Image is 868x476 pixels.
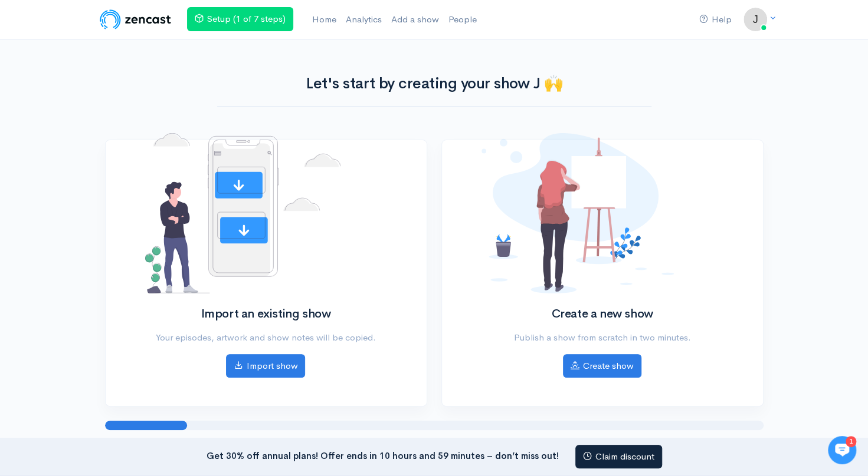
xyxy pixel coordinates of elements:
a: Add a show [386,7,444,32]
img: ... [743,8,767,31]
a: Claim discount [575,445,662,469]
a: Help [695,7,736,32]
p: Publish a show from scratch in two minutes. [482,331,723,345]
img: No shows added [482,133,674,293]
a: Create show [563,354,641,378]
h2: Create a new show [482,308,723,320]
h2: Just let us know if you need anything and we'll be happy to help! 🙂 [18,78,218,135]
img: ZenCast Logo [98,8,173,31]
strong: Get 30% off annual plans! Offer ends in 10 hours and 59 minutes – don’t miss out! [207,449,559,461]
h1: Hi 👋 [18,57,218,76]
h2: Import an existing show [145,308,386,320]
a: People [444,7,482,32]
p: Find an answer quickly [16,202,220,216]
h1: Let's start by creating your show J 🙌 [217,75,651,92]
a: Setup (1 of 7 steps) [187,7,293,31]
p: Your episodes, artwork and show notes will be copied. [145,331,386,345]
a: Import show [226,354,305,378]
button: New conversation [18,156,218,180]
iframe: gist-messenger-bubble-iframe [828,436,856,464]
a: Home [307,7,341,32]
img: No shows added [145,133,341,293]
span: New conversation [76,163,142,173]
a: Analytics [341,7,386,32]
input: Search articles [34,222,211,245]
